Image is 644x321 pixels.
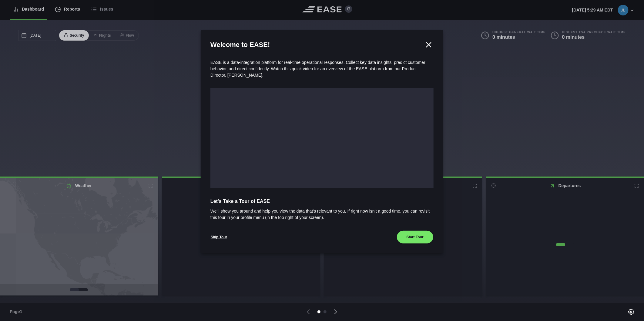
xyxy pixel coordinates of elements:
[210,60,425,78] span: EASE is a data-integration platform for real-time operational responses. Collect key data insight...
[210,88,434,188] iframe: onboarding
[210,198,434,205] span: Let’s Take a Tour of EASE
[10,309,25,315] span: Page 1
[210,208,434,221] span: We’ll show you around and help you view the data that’s relevant to you. If right now isn’t a goo...
[210,230,227,244] button: Skip Tour
[397,230,434,244] button: Start Tour
[210,40,424,50] h2: Welcome to EASE!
